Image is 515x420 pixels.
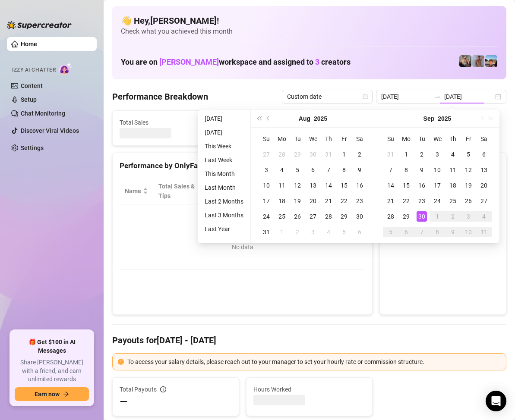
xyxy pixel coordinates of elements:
div: Est. Hours Worked [213,182,252,201]
img: Joey [472,55,484,67]
a: Content [21,82,43,89]
h4: Payouts for [DATE] - [DATE] [112,334,506,346]
span: Share [PERSON_NAME] with a friend, and earn unlimited rewards [15,358,89,384]
span: Active Chats [220,118,298,127]
div: Performance by OnlyFans Creator [120,160,365,172]
a: Home [21,41,37,47]
a: Settings [21,144,44,151]
span: calendar [363,94,368,99]
span: Name [125,186,141,196]
span: Total Payouts [120,385,157,394]
span: Total Sales [120,118,198,127]
span: to [434,93,441,100]
img: AI Chatter [59,63,73,75]
input: End date [444,92,493,101]
span: Izzy AI Chatter [12,66,56,74]
a: Chat Monitoring [21,110,65,117]
span: Check what you achieved this month [121,27,498,36]
button: Earn nowarrow-right [15,387,89,401]
div: To access your salary details, please reach out to your manager to set your hourly rate or commis... [127,357,501,367]
span: [PERSON_NAME] [159,57,219,66]
span: swap-right [434,93,441,100]
span: 🎁 Get $100 in AI Messages [15,338,89,355]
th: Chat Conversion [308,178,366,204]
h1: You are on workspace and assigned to creators [121,57,351,67]
th: Name [120,178,153,204]
h4: 👋 Hey, [PERSON_NAME] ! [121,15,498,27]
span: Earn now [35,391,60,398]
div: No data [128,242,357,252]
div: Sales by OnlyFans Creator [387,160,499,172]
img: logo-BBDzfeDw.svg [7,21,72,29]
span: info-circle [160,386,166,392]
span: — [120,395,128,409]
span: arrow-right [63,391,69,397]
input: Start date [381,92,430,101]
h4: Performance Breakdown [112,91,208,103]
span: Chat Conversion [313,182,354,201]
span: 3 [315,57,319,66]
a: Discover Viral Videos [21,127,79,134]
span: Sales / Hour [269,182,296,201]
img: Zach [485,55,497,67]
span: Custom date [287,90,367,103]
th: Sales / Hour [264,178,308,204]
span: Total Sales & Tips [158,182,196,201]
th: Total Sales & Tips [153,178,208,204]
span: Hours Worked [253,385,366,394]
span: Messages Sent [320,118,399,127]
span: exclamation-circle [118,359,124,365]
div: Open Intercom Messenger [486,391,506,411]
img: George [459,55,471,67]
a: Setup [21,96,37,103]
